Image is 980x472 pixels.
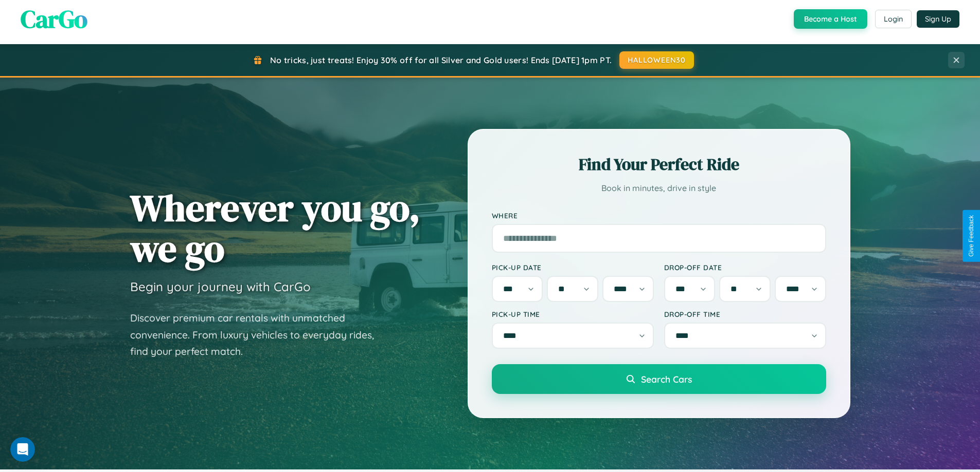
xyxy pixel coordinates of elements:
label: Drop-off Time [664,310,826,318]
p: Discover premium car rentals with unmatched convenience. From luxury vehicles to everyday rides, ... [130,310,387,360]
iframe: Intercom live chat [10,437,35,462]
button: Become a Host [794,9,867,29]
button: HALLOWEEN30 [619,51,694,69]
span: No tricks, just treats! Enjoy 30% off for all Silver and Gold users! Ends [DATE] 1pm PT. [270,55,612,65]
h1: Wherever you go, we go [130,187,420,269]
label: Where [492,211,826,220]
span: CarGo [21,2,87,36]
p: Book in minutes, drive in style [492,181,826,196]
h2: Find Your Perfect Ride [492,153,826,176]
button: Search Cars [492,364,826,394]
label: Pick-up Date [492,263,654,272]
span: Search Cars [641,373,692,385]
button: Login [875,10,912,28]
h3: Begin your journey with CarGo [130,279,311,294]
label: Pick-up Time [492,310,654,318]
div: Give Feedback [968,215,975,257]
label: Drop-off Date [664,263,826,272]
button: Sign Up [917,10,959,28]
